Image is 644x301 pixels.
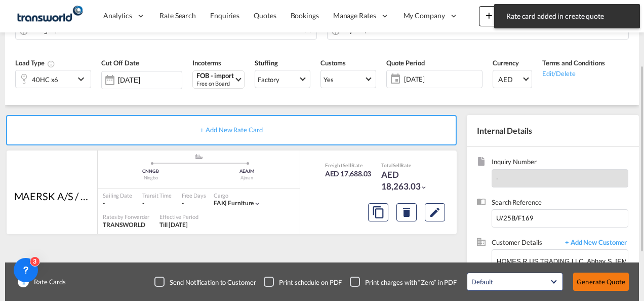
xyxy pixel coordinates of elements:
div: furniture [214,199,254,208]
div: 40HC x6 [32,72,58,87]
md-select: Select Incoterms: FOB - import Free on Board [192,70,245,89]
div: Send Notification to Customer [170,278,256,287]
div: Freight Rate [325,162,372,169]
input: Select [118,76,182,84]
div: 40HC x6icon-chevron-down [15,70,91,88]
div: AEAJM [199,168,295,175]
div: Free Days [182,192,206,199]
span: Bookings [291,11,319,20]
span: | [225,199,227,207]
md-icon: icon-information-outline [47,60,55,68]
span: AED [498,74,521,85]
span: 1 [18,276,29,287]
div: Effective Period [159,213,198,220]
md-icon: icon-plus 400-fg [483,9,495,21]
button: Generate Quote [573,273,629,291]
span: + Add New Customer [560,238,628,249]
div: Transit Time [142,192,172,199]
span: Quotes [254,11,276,20]
div: Till 30 Sep 2025 [159,221,188,230]
div: - [142,199,172,208]
span: Load Type [15,59,55,67]
md-icon: icon-calendar [387,73,399,85]
div: Internal Details [467,115,639,146]
span: Customs [320,59,346,67]
div: Total Rate [381,162,432,169]
span: Cut Off Date [101,59,139,67]
div: Factory [258,76,279,84]
input: Enter Customer Details [497,250,628,273]
div: TRANSWORLD [103,221,149,230]
div: Print charges with “Zero” in PDF [365,278,457,287]
div: Ningbo [103,175,199,181]
md-icon: assets/icons/custom/ship-fill.svg [193,154,205,159]
md-icon: icon-chevron-down [75,73,90,85]
div: AED 17,688.03 [325,169,372,179]
span: Manage Rates [333,11,376,21]
md-icon: icon-chevron-down [254,200,261,207]
img: f753ae806dec11f0841701cdfdf085c0.png [15,5,84,27]
button: Delete [396,203,417,221]
span: [DATE] [404,74,479,84]
span: My Company [404,11,445,21]
span: Search Reference [492,198,628,209]
span: Enquiries [210,11,239,20]
div: Free on Board [196,80,234,87]
span: Rate Cards [29,277,66,286]
div: FOB - import [196,72,234,80]
div: Sailing Date [103,192,132,199]
span: [DATE] [401,72,482,86]
div: AED 18,263.03 [381,169,432,193]
span: Currency [493,59,519,67]
md-select: Select Currency: د.إ AEDUnited Arab Emirates Dirham [493,70,532,88]
md-icon: icon-chevron-down [420,184,427,191]
div: - [182,199,184,208]
span: Sell [393,162,401,168]
div: CNNGB [103,168,199,175]
span: Stuffing [255,59,278,67]
span: Quote Period [386,59,425,67]
md-select: Select Stuffing: Factory [255,70,310,88]
span: Sell [343,162,351,168]
button: Edit [425,203,445,221]
input: Enter search reference [492,209,628,228]
span: Customer Details [492,238,560,249]
button: Copy [368,203,388,221]
md-icon: assets/icons/custom/copyQuote.svg [372,206,384,218]
div: Yes [324,76,334,84]
span: FAK [214,199,228,207]
div: MAERSK A/S / TDWC-DUBAI [14,189,90,203]
button: icon-plus 400-fgNewicon-chevron-down [479,6,525,26]
span: - [496,174,499,182]
div: Cargo [214,192,261,199]
span: Incoterms [192,59,221,67]
div: Print schedule on PDF [279,278,342,287]
span: Terms and Conditions [542,59,605,67]
div: + Add New Rate Card [6,115,457,145]
md-select: Select Customs: Yes [320,70,376,88]
div: Edit/Delete [542,68,605,78]
div: Default [471,278,493,286]
md-checkbox: Checkbox No Ink [264,277,342,287]
div: - [103,199,132,208]
span: Till [DATE] [159,221,188,229]
md-checkbox: Checkbox No Ink [154,277,256,287]
span: New [483,11,521,19]
span: Rate card added in create quote [503,11,631,21]
md-checkbox: Checkbox No Ink [350,277,457,287]
div: Ajman [199,175,295,181]
div: Rates by Forwarder [103,213,149,220]
span: Analytics [103,11,132,21]
span: TRANSWORLD [103,221,145,229]
span: + Add New Rate Card [200,126,262,134]
span: Inquiry Number [492,157,628,169]
span: Rate Search [159,11,196,20]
